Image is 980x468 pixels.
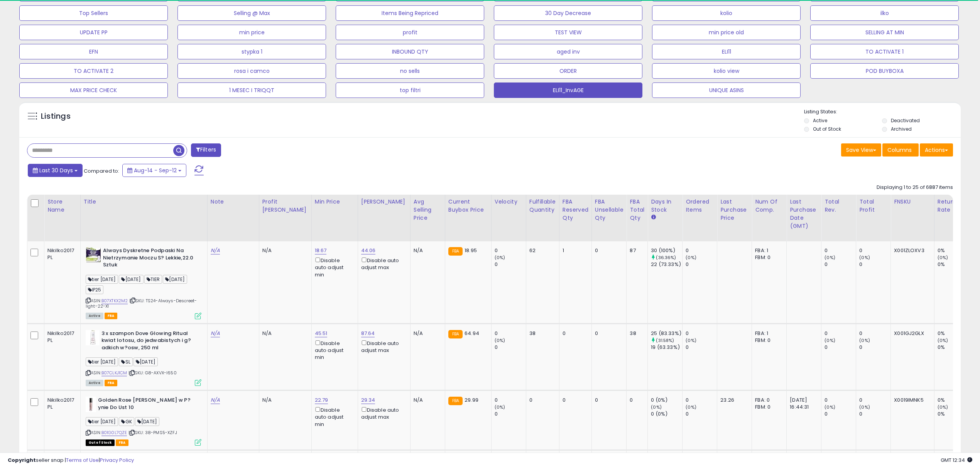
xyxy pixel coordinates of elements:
span: [DATE] [163,275,187,284]
div: [DATE] 16:44:31 [790,397,815,411]
div: 0% [938,344,969,351]
span: [DATE] [119,275,143,284]
div: 0% [938,411,969,417]
div: N/A [262,330,306,337]
div: 30 (100%) [651,247,682,254]
div: Disable auto adjust min [315,406,352,428]
div: 22 (73.33%) [651,261,682,268]
button: ELI11 [652,44,801,59]
small: Days In Stock. [651,214,656,221]
a: 87.64 [361,330,375,337]
span: Compared to: [84,167,119,175]
div: FBM: 0 [755,254,781,261]
div: Last Purchase Date (GMT) [790,198,818,230]
a: N/A [211,247,220,254]
div: 0 [563,330,586,337]
button: TO ACTIVATE 2 [19,63,168,79]
button: top filtri [336,82,484,98]
button: kolio view [652,63,801,79]
div: 0% [938,247,969,254]
div: 0 [495,330,526,337]
div: 0 (0%) [651,397,682,404]
button: Last 30 Days [28,164,83,177]
div: 0 [859,330,890,337]
div: 0% [938,397,969,404]
div: Nikilko2017 PL [47,397,74,411]
span: Aug-14 - Sep-12 [134,167,177,174]
div: 0 [686,344,717,351]
div: Num of Comp. [755,198,783,214]
span: [DATE] [135,417,159,426]
div: X001GJ2GLX [894,330,928,337]
div: FBA Total Qty [630,198,644,222]
label: Deactivated [891,117,920,124]
div: Store Name [47,198,77,214]
a: N/A [211,396,220,404]
span: TIER [144,275,162,284]
div: 0 [825,397,856,404]
a: 45.51 [315,330,328,337]
button: stypka 1 [177,44,326,59]
div: FBM: 0 [755,337,781,344]
span: Columns [887,146,912,154]
a: B07CLKJ1CM [101,370,127,376]
button: aged inv [494,44,642,59]
div: N/A [414,247,439,254]
span: | SKU: TS24-Always-Descreet-light-22-X1 [86,298,197,309]
img: 31Tq2BafySL._SL40_.jpg [86,330,100,345]
small: (0%) [686,337,696,343]
span: FBA [116,439,129,446]
small: (31.58%) [656,337,674,343]
div: N/A [414,330,439,337]
button: UPDATE PP [19,25,168,40]
button: TEST VIEW [494,25,642,40]
div: 0 [529,397,553,404]
a: 44.06 [361,247,376,254]
div: 0 [859,247,890,254]
div: 0 [825,261,856,268]
button: ilko [810,5,959,21]
div: ASIN: [86,330,201,385]
div: 0 [859,397,890,404]
div: 0 [686,261,717,268]
div: FBA Unsellable Qty [595,198,623,222]
button: UNIQUE ASINS [652,82,801,98]
small: (0%) [825,404,835,410]
span: tier [DATE] [86,417,118,426]
div: N/A [262,397,306,404]
div: 0 [595,247,621,254]
div: seller snap | | [8,457,134,464]
div: 0 [859,344,890,351]
small: FBA [448,330,463,338]
div: 0 [859,261,890,268]
div: 0% [938,330,969,337]
div: Last Purchase Price [720,198,749,222]
div: 0 [595,397,621,404]
span: tier [DATE] [86,275,118,284]
a: B01G0L7QZE [101,429,127,436]
button: Actions [920,143,953,157]
span: SL [119,357,132,366]
span: [DATE] [133,357,158,366]
span: 64.94 [465,330,479,337]
button: 30 Day Decrease [494,5,642,21]
small: FBA [448,397,463,405]
b: Always Dyskretne Podpaski Na Nietrzymanie Moczu S? Lekkie,22.0 Sztuk [103,247,197,271]
div: Profit [PERSON_NAME] [262,198,308,214]
button: Filters [191,143,221,157]
div: 0 [495,397,526,404]
div: Velocity [495,198,523,206]
button: TO ACTIVATE 1 [810,44,959,59]
div: Current Buybox Price [448,198,488,214]
div: FBA: 1 [755,330,781,337]
div: 62 [529,247,553,254]
small: (0%) [938,337,948,343]
div: 0 [825,330,856,337]
span: 2025-10-13 12:34 GMT [941,456,972,464]
div: 0 [825,411,856,417]
div: 38 [529,330,553,337]
span: tier [DATE] [86,357,118,366]
div: FBA Reserved Qty [563,198,588,222]
div: 0 [630,397,642,404]
div: Nikilko2017 PL [47,247,74,261]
